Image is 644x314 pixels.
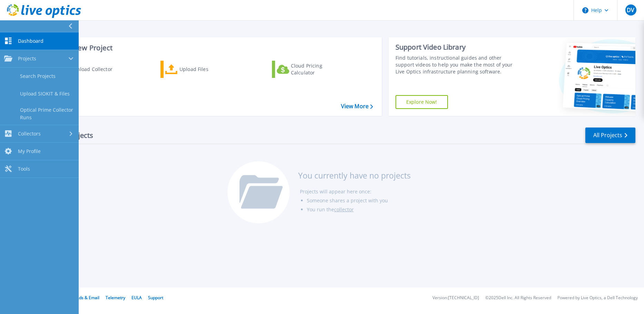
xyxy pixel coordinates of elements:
[272,61,349,78] a: Cloud Pricing Calculator
[67,62,122,76] div: Download Collector
[432,296,479,300] li: Version: [TECHNICAL_ID]
[49,44,373,52] h3: Start a New Project
[18,131,41,137] span: Collectors
[76,295,99,301] a: Ads & Email
[396,95,448,109] a: Explore Now!
[334,206,354,213] a: collector
[307,205,411,214] li: You run the
[585,128,635,143] a: All Projects
[160,61,237,78] a: Upload Files
[131,295,142,301] a: EULA
[106,295,125,301] a: Telemetry
[18,55,36,62] span: Projects
[396,43,521,52] div: Support Video Library
[18,166,30,172] span: Tools
[291,62,346,76] div: Cloud Pricing Calculator
[49,61,126,78] a: Download Collector
[18,148,41,154] span: My Profile
[557,296,638,300] li: Powered by Live Optics, a Dell Technology
[485,296,551,300] li: © 2025 Dell Inc. All Rights Reserved
[396,54,521,75] div: Find tutorials, instructional guides and other support videos to help you make the most of your L...
[300,187,411,196] li: Projects will appear here once:
[298,172,411,179] h3: You currently have no projects
[627,7,634,13] span: DV
[341,103,373,110] a: View More
[18,38,43,44] span: Dashboard
[307,196,411,205] li: Someone shares a project with you
[179,62,235,76] div: Upload Files
[148,295,163,301] a: Support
